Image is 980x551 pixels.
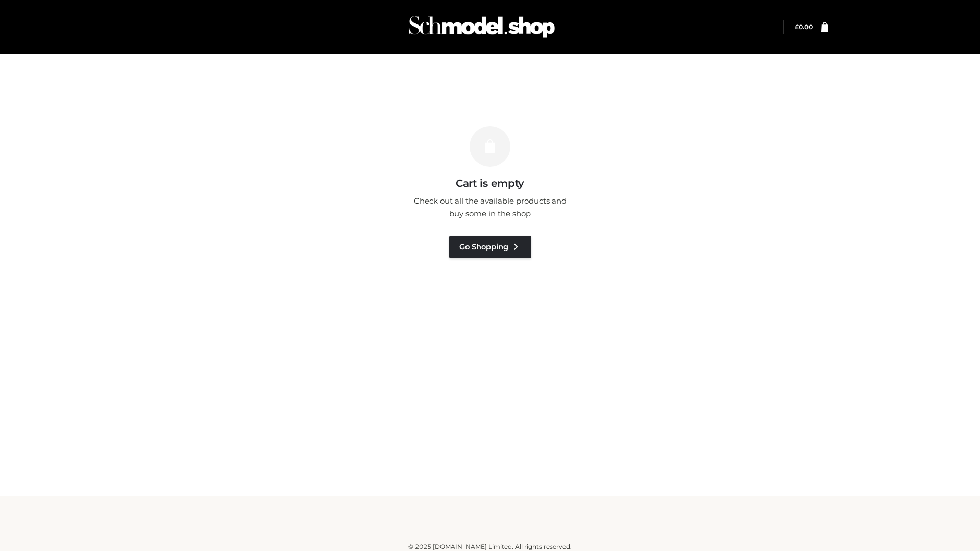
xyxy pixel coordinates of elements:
[795,23,799,31] span: £
[795,23,813,31] a: £0.00
[795,23,813,31] bdi: 0.00
[175,177,805,189] h3: Cart is empty
[408,194,572,220] p: Check out all the available products and buy some in the shop
[449,236,531,258] a: Go Shopping
[405,7,558,47] img: Schmodel Admin 964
